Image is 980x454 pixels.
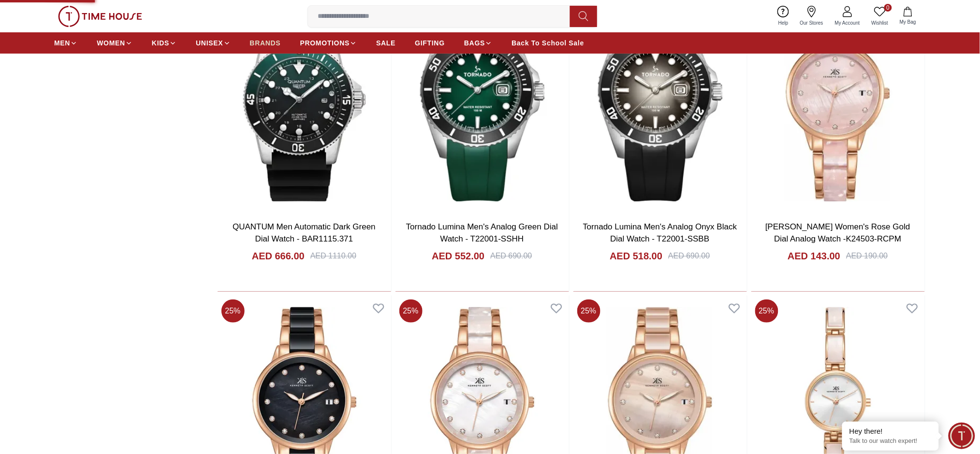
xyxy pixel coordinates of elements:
[577,299,600,323] span: 25 %
[794,4,829,28] a: Our Stores
[376,34,395,52] a: SALE
[831,19,864,27] span: My Account
[406,222,558,244] a: Tornado Lumina Men's Analog Green Dial Watch - T22001-SSHH
[415,34,445,52] a: GIFTING
[54,38,70,48] span: MEN
[512,38,584,48] span: Back To School Sale
[788,249,840,263] h4: AED 143.00
[300,38,350,48] span: PROMOTIONS
[58,6,142,27] img: ...
[512,34,584,52] a: Back To School Sale
[868,19,892,27] span: Wishlist
[949,423,975,449] div: Chat Widget
[196,34,230,52] a: UNISEX
[196,38,223,48] span: UNISEX
[415,38,445,48] span: GIFTING
[97,38,125,48] span: WOMEN
[250,38,281,48] span: BRANDS
[376,38,395,48] span: SALE
[849,426,932,436] div: Hey there!
[583,222,737,244] a: Tornado Lumina Men's Analog Onyx Black Dial Watch - T22001-SSBB
[221,299,245,323] span: 25 %
[432,249,484,263] h4: AED 552.00
[152,38,169,48] span: KIDS
[97,34,132,52] a: WOMEN
[300,34,357,52] a: PROMOTIONS
[896,18,920,26] span: My Bag
[54,34,77,52] a: MEN
[765,222,910,244] a: [PERSON_NAME] Women's Rose Gold Dial Analog Watch -K24503-RCPM
[773,4,794,28] a: Help
[233,222,376,244] a: QUANTUM Men Automatic Dark Green Dial Watch - BAR1115.371
[846,250,888,262] div: AED 190.00
[884,4,892,12] span: 0
[464,38,485,48] span: BAGS
[796,19,827,27] span: Our Stores
[152,34,176,52] a: KIDS
[490,250,532,262] div: AED 690.00
[866,4,894,28] a: 0Wishlist
[310,250,356,262] div: AED 1110.00
[668,250,710,262] div: AED 690.00
[894,5,922,28] button: My Bag
[399,299,423,323] span: 25 %
[464,34,492,52] a: BAGS
[775,19,792,27] span: Help
[849,437,932,445] p: Talk to our watch expert!
[250,34,281,52] a: BRANDS
[755,299,778,323] span: 25 %
[610,249,662,263] h4: AED 518.00
[252,249,305,263] h4: AED 666.00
